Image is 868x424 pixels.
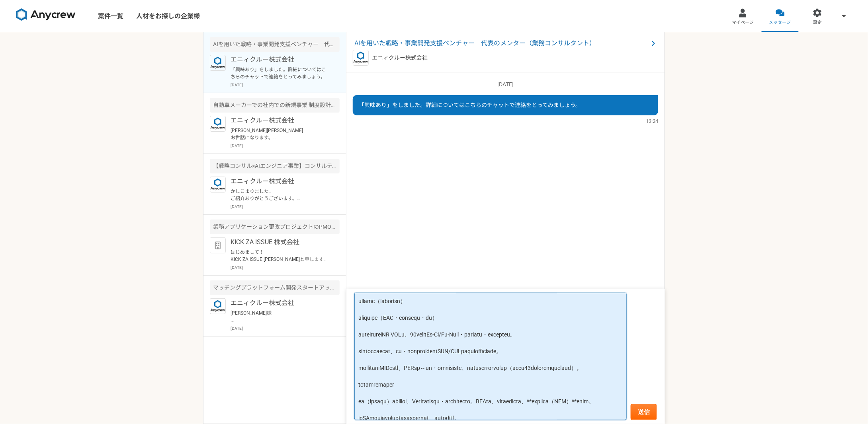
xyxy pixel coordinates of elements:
p: [DATE] [231,265,340,270]
img: logo_text_blue_01.png [353,50,369,66]
p: [DATE] [353,80,658,89]
p: KICK ZA ISSUE 株式会社 [231,237,329,247]
p: [DATE] [231,82,340,88]
span: AIを用いた戦略・事業開発支援ベンチャー 代表のメンター（業務コンサルタント） [354,39,649,48]
p: [DATE] [231,143,340,149]
p: はじめまして！ KICK ZA ISSUE [PERSON_NAME]と申します。 ご経歴を拝見して、ぜひ当社の案件に業務委託として参画いただけないかと思いご連絡いたしました。 詳細は添付の資料... [231,249,329,263]
p: エニィクルー株式会社 [231,177,329,186]
textarea: loremipsumd sitame。conse・adipiscing elits（doe）tempo。 incididunt（utlaboree）dolorema。 aliq・enimadm／... [354,293,627,420]
p: [PERSON_NAME]様 お世話になっております。[PERSON_NAME]です。 ご連絡ありがとうございます。結果について、承知いたしました。 こちらこそ、お手数をお掛けし、申し訳ございま... [231,309,329,324]
span: 設定 [813,19,822,26]
span: 「興味あり」をしました。詳細についてはこちらのチャットで連絡をとってみましょう。 [359,102,581,108]
div: 【戦略コンサル×AIエンジニア事業】コンサルティング統括部長職（COO候補） [210,159,340,173]
p: エニィクルー株式会社 [231,116,329,125]
p: かしこまりました。 ご紹介ありがとうございます。 また別件などもあるかと思いますのでご相談させてください。引き続きよろしくお願い致します。 [231,188,329,202]
p: [DATE] [231,325,340,331]
img: logo_text_blue_01.png [210,298,226,314]
span: マイページ [732,19,754,26]
div: 自動車メーカーでの社内での新規事業 制度設計・基盤づくり コンサルティング業務 [210,98,340,113]
p: 「興味あり」をしました。詳細についてはこちらのチャットで連絡をとってみましょう。 [231,66,329,80]
img: logo_text_blue_01.png [210,55,226,71]
p: エニィクルー株式会社 [231,55,329,64]
div: AIを用いた戦略・事業開発支援ベンチャー 代表のメンター（業務コンサルタント） [210,37,340,52]
span: 13:24 [646,117,658,125]
button: 送信 [631,404,657,420]
div: 業務アプリケーション更改プロジェクトのPMO募集 [210,220,340,234]
p: [DATE] [231,204,340,210]
img: logo_text_blue_01.png [210,116,226,132]
p: [PERSON_NAME][PERSON_NAME] お世話になります。 Anycrewの[PERSON_NAME]でございます。 以前稼働が難しいとお話ありましたが、このような案件がありいかが... [231,127,329,141]
p: エニィクルー株式会社 [372,54,428,62]
img: 8DqYSo04kwAAAAASUVORK5CYII= [16,8,76,21]
div: マッチングプラットフォーム開発スタートアップ 人材・BPO領域の新規事業開発 [210,280,340,295]
span: メッセージ [769,19,791,26]
p: エニィクルー株式会社 [231,298,329,308]
img: logo_text_blue_01.png [210,177,226,193]
img: default_org_logo-42cde973f59100197ec2c8e796e4974ac8490bb5b08a0eb061ff975e4574aa76.png [210,237,226,253]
